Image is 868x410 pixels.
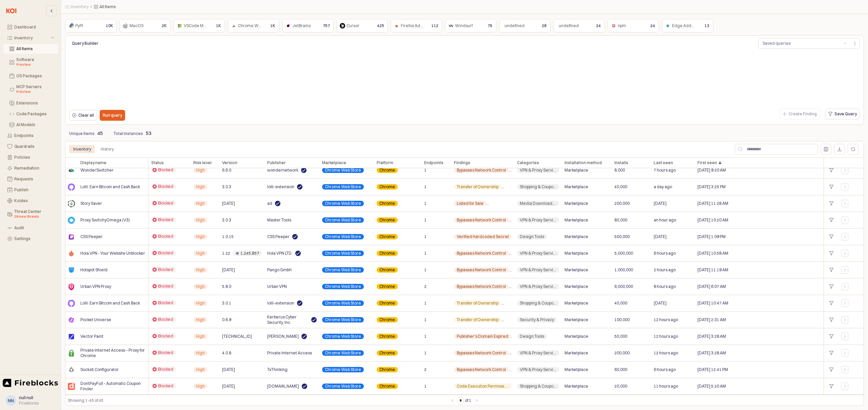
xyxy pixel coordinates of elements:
[827,365,836,374] div: +
[146,130,151,137] p: 53
[114,131,143,137] p: Total instances
[3,71,58,81] button: OS Packages
[325,300,361,306] span: Chrome Web Store
[14,166,54,171] div: Remediation
[565,300,588,306] span: Marketplace
[614,234,630,239] span: 500,000
[424,334,427,339] span: 1
[697,317,726,323] span: [DATE] 2:31 AM
[520,267,556,273] span: VPN & Proxy Services
[424,168,427,173] span: 1
[457,234,509,239] span: Verified Hardcoded Secret
[14,25,54,30] div: Dashboard
[222,160,237,165] span: Version
[827,166,836,175] div: +
[196,350,205,356] span: High
[825,109,860,119] button: Save Query
[267,201,272,206] span: ad
[379,184,395,190] span: Chrome
[16,62,54,67] div: Preview
[158,350,173,355] span: Blocked
[654,284,676,289] span: 8 hours ago
[222,317,231,323] span: 0.6.9
[424,251,427,256] span: 1
[222,168,231,173] span: 6.6.0
[457,300,498,306] span: Transfer of Ownership
[520,201,556,206] span: Media Downloaders
[323,23,330,29] p: 757
[14,177,54,181] div: Requests
[222,267,235,273] span: [DATE]
[101,145,114,153] div: History
[520,251,556,256] span: VPN & Proxy Services
[69,145,95,153] div: Inventory
[222,217,231,223] span: 3.0.3
[457,217,506,223] span: Bypasses Network Control
[827,349,836,357] div: +
[222,201,235,206] span: [DATE]
[14,226,54,230] div: Audit
[158,167,173,173] span: Blocked
[14,214,54,219] div: 28 new threats
[14,144,54,149] div: Guardrails
[16,57,54,67] div: Software
[14,155,54,160] div: Policies
[377,23,384,29] p: 425
[196,251,205,256] span: High
[80,234,103,239] span: CSS Peeper
[16,46,54,51] div: All Items
[325,168,361,173] span: Chrome Web Store
[80,251,145,256] span: Hola VPN - Your Website Unblocker
[97,130,103,137] p: 45
[654,168,676,173] span: 7 hours ago
[542,23,547,29] p: 28
[672,23,700,28] span: Edge Add-ons
[16,101,54,105] div: Extensions
[559,22,579,29] div: undefined
[3,223,58,233] button: Audit
[520,300,556,306] span: Shopping & Coupons
[106,23,113,29] p: 10K
[457,284,506,289] span: Bypasses Network Control
[505,184,550,190] span: Broad Host Permissions
[184,23,224,28] span: VSCode Marketplace
[196,267,205,273] span: High
[424,160,443,165] span: Endpoints
[80,348,145,358] span: Private Internet Access – Proxy for Chrome
[424,284,427,289] span: 2
[654,317,678,323] span: 12 hours ago
[222,334,252,339] span: [TECHNICAL_ID]
[267,314,309,325] span: Kerberus Cyber Security, Inc.
[827,282,836,291] div: +
[325,234,361,239] span: Chrome Web Store
[196,284,205,289] span: High
[379,267,395,273] span: Chrome
[267,284,287,289] span: Urban VPN
[457,317,498,323] span: Transfer of Ownership
[196,184,205,190] span: High
[282,19,334,33] div: JetBrains757
[697,334,726,339] span: [DATE] 3:28 AM
[158,217,173,222] span: Blocked
[650,23,655,29] p: 24
[3,207,58,222] button: Threat Center
[654,184,672,190] span: a day ago
[162,23,167,29] p: 2K
[520,284,556,289] span: VPN & Proxy Services
[379,217,395,223] span: Chrome
[80,201,102,206] span: Story Saver
[3,55,58,70] button: Software
[238,23,274,28] span: Chrome Web Store
[8,397,14,404] div: nn
[130,22,143,29] div: MacOS
[222,300,231,306] span: 3.0.1
[14,188,54,192] div: Publish
[379,334,395,339] span: Chrome
[325,317,361,323] span: Chrome Web Store
[14,236,54,241] div: Settings
[827,382,836,391] div: +
[325,350,361,356] span: Chrome Web Store
[614,168,625,173] span: 8,000
[267,350,312,356] span: Private Internet Access
[3,33,58,43] button: Inventory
